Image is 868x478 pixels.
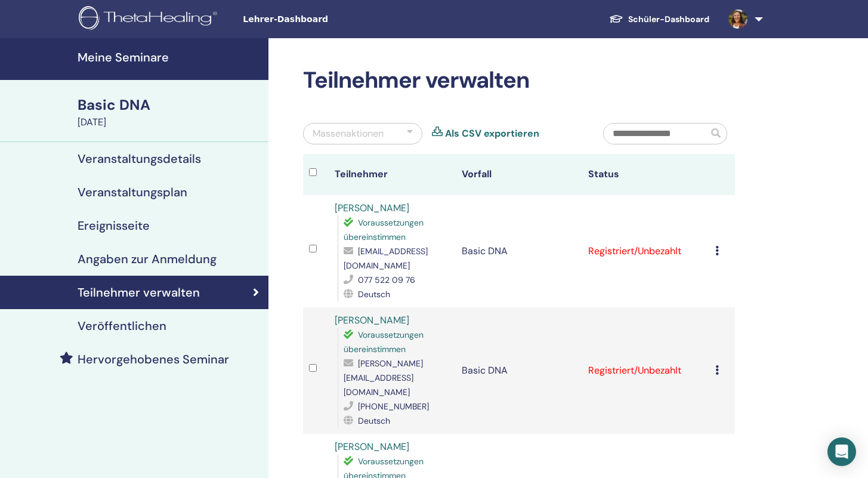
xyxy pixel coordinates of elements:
[609,14,623,24] img: graduation-cap-white.svg
[70,95,268,129] a: Basic DNA[DATE]
[582,154,709,195] th: Status
[79,6,221,33] img: logo.png
[78,185,187,199] h4: Veranstaltungsplan
[728,10,747,29] img: default.jpg
[344,217,424,242] span: Voraussetzungen übereinstimmen
[358,415,390,426] span: Deutsch
[303,67,735,94] h2: Teilnehmer verwalten
[600,8,719,30] a: Schüler-Dashboard
[445,127,539,141] a: Als CSV exportieren
[78,319,166,333] h4: Veröffentlichen
[78,285,200,300] h4: Teilnehmer verwalten
[329,154,456,195] th: Teilnehmer
[78,50,261,64] h4: Meine Seminare
[358,275,415,285] span: 077 522 09 76
[344,246,428,271] span: [EMAIL_ADDRESS][DOMAIN_NAME]
[335,314,409,326] a: [PERSON_NAME]
[456,307,583,434] td: Basic DNA
[313,127,384,141] div: Massenaktionen
[78,152,201,166] h4: Veranstaltungsdetails
[243,13,422,26] span: Lehrer-Dashboard
[78,95,261,115] div: Basic DNA
[358,401,429,412] span: [PHONE_NUMBER]
[827,437,856,466] div: Open Intercom Messenger
[78,352,229,366] h4: Hervorgehobenes Seminar
[78,115,261,129] div: [DATE]
[358,289,390,300] span: Deutsch
[344,358,423,397] span: [PERSON_NAME][EMAIL_ADDRESS][DOMAIN_NAME]
[335,440,409,453] a: [PERSON_NAME]
[78,252,217,266] h4: Angaben zur Anmeldung
[78,218,150,233] h4: Ereignisseite
[456,154,583,195] th: Vorfall
[344,329,424,354] span: Voraussetzungen übereinstimmen
[456,195,583,307] td: Basic DNA
[335,202,409,214] a: [PERSON_NAME]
